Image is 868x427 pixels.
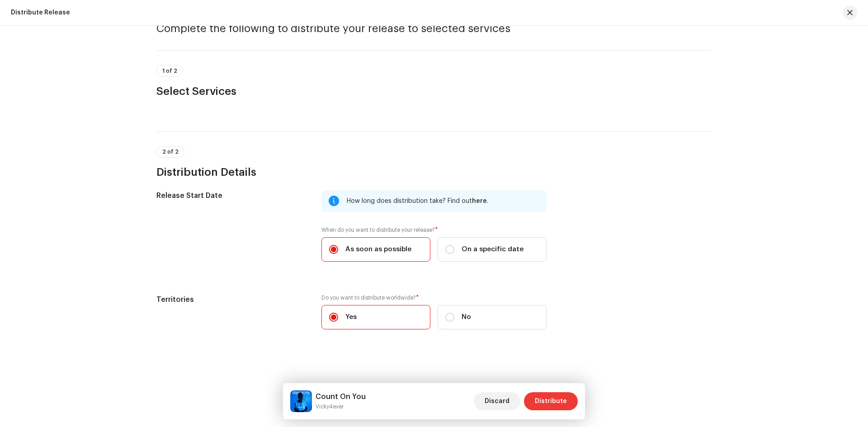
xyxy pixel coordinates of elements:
span: No [462,312,471,322]
span: 2 of 2 [162,149,179,155]
h3: Complete the following to distribute your release to selected services [156,21,712,36]
span: Yes [345,312,357,322]
span: Discard [485,392,509,410]
button: Discard [474,392,520,410]
h3: Select Services [156,84,712,99]
small: Count On You [316,402,366,411]
h5: Territories [156,294,307,305]
h5: Count On You [316,391,366,402]
img: 2e288f03-4a2f-42aa-bdea-5916a79f02b8 [290,390,312,412]
span: As soon as possible [345,244,411,254]
span: On a specific date [462,244,524,254]
div: How long does distribution take? Find out . [347,196,539,206]
span: 1 of 2 [162,68,177,74]
button: Distribute [524,392,578,410]
div: Distribute Release [11,9,70,16]
h5: Release Start Date [156,190,307,201]
span: Distribute [535,392,567,410]
span: here [472,198,487,204]
h3: Distribution Details [156,165,712,179]
label: Do you want to distribute worldwide? [321,294,547,301]
label: When do you want to distribute your release? [321,226,547,234]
